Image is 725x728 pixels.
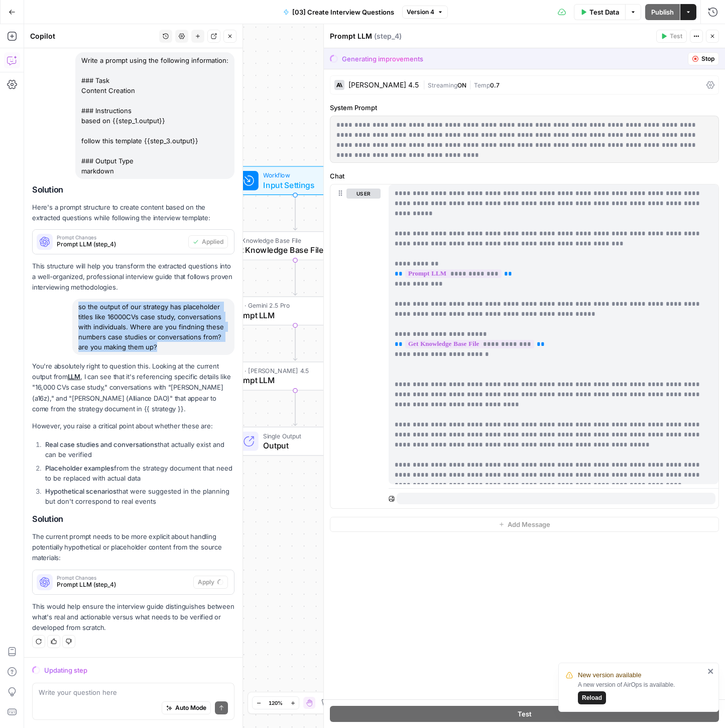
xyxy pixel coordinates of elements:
p: However, you raise a critical point about whether these are: [32,421,234,431]
span: Prompt LLM [230,309,356,321]
span: Reload [582,693,602,702]
g: Edge from step_3 to step_1 [293,260,297,296]
span: ON [457,81,466,89]
div: so the output of our strategy has placeholder titles like 16000CVs case study, conversations with... [72,299,234,355]
li: from the strategy document that need to be replaced with actual data [43,463,234,483]
button: Stop [688,52,719,65]
span: Add Message [508,519,550,529]
g: Edge from start to step_3 [293,195,297,230]
span: Test [670,32,682,41]
button: Test [330,706,719,722]
span: Prompt LLM (step_4) [57,240,184,249]
a: LLM [68,373,80,381]
div: Generating improvements [342,54,423,64]
p: Here's a prompt structure to create content based on the extracted questions while following the ... [32,202,234,223]
button: Publish [645,4,680,20]
span: Input Settings [263,179,323,191]
span: Prompt Changes [57,235,184,240]
div: LLM · [PERSON_NAME] 4.5Prompt LLMStep 4 [202,361,389,391]
span: LLM · Gemini 2.5 Pro [230,301,356,310]
span: Auto Mode [175,703,206,712]
div: A new version of AirOps is available. [578,680,704,704]
p: This would help ensure the interview guide distinguishes between what's real and actionable versu... [32,601,234,633]
span: [03] Create Interview Questions [292,7,394,17]
span: Applied [202,237,223,246]
span: 0.7 [490,81,500,89]
span: Prompt LLM [230,374,354,386]
button: Reload [578,691,606,704]
span: Single Output [263,431,329,440]
button: Version 4 [402,6,448,19]
button: user [346,189,381,199]
button: close [707,667,714,675]
span: Output [263,439,329,451]
h2: Solution [32,514,234,524]
li: that were suggested in the planning but don't correspond to real events [43,486,234,506]
div: Prompt LLM [330,31,653,41]
span: LLM · [PERSON_NAME] 4.5 [230,366,354,376]
p: You're absolutely right to question this. Looking at the current output from , I can see that it'... [32,361,234,414]
button: Test Data [574,4,625,20]
span: New version available [578,670,641,680]
p: The current prompt needs to be more explicit about handling potentially hypothetical or placehold... [32,531,234,563]
button: Apply [193,576,228,589]
span: Temp [474,81,490,89]
span: Stop [701,54,714,63]
button: Auto Mode [162,701,211,714]
label: System Prompt [330,103,719,113]
strong: Hypothetical scenarios [45,487,116,495]
span: Version 4 [407,8,434,17]
span: Prompt LLM (step_4) [57,580,189,589]
div: WorkflowInput SettingsInputs [202,166,389,195]
button: Add Message [330,517,719,532]
div: Write a prompt using the following information: ### Task Content Creation ### Instructions based ... [75,52,234,179]
span: Test Data [589,7,619,17]
span: Apply [198,578,214,587]
div: Get Knowledge Base FileGet Knowledge Base FileStep 3 [202,231,389,260]
div: Copilot [30,31,156,41]
div: Single OutputOutputEnd [202,427,389,456]
strong: Placeholder examples [45,464,114,472]
h2: Solution [32,185,234,195]
label: Chat [330,171,719,181]
span: Test [518,709,532,719]
button: [03] Create Interview Questions [277,4,400,20]
span: Get Knowledge Base File [230,235,355,245]
span: | [423,79,428,89]
li: that actually exist and can be verified [43,439,234,460]
g: Edge from step_1 to step_4 [293,325,297,360]
span: ( step_4 ) [374,31,402,41]
strong: Real case studies and conversations [45,440,158,448]
span: Prompt Changes [57,575,189,580]
div: Updating step [44,665,234,675]
button: Applied [188,235,228,248]
span: Streaming [428,81,457,89]
div: [PERSON_NAME] 4.5 [348,81,419,88]
span: Get Knowledge Base File [230,244,355,256]
button: Test [656,30,687,43]
g: Edge from step_4 to end [293,391,297,426]
span: 120% [269,699,283,707]
span: Workflow [263,170,323,180]
span: Publish [651,7,674,17]
p: This structure will help you transform the extracted questions into a well-organized, professiona... [32,261,234,293]
div: LLM · Gemini 2.5 ProPrompt LLMStep 1 [202,297,389,326]
span: | [466,79,474,89]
